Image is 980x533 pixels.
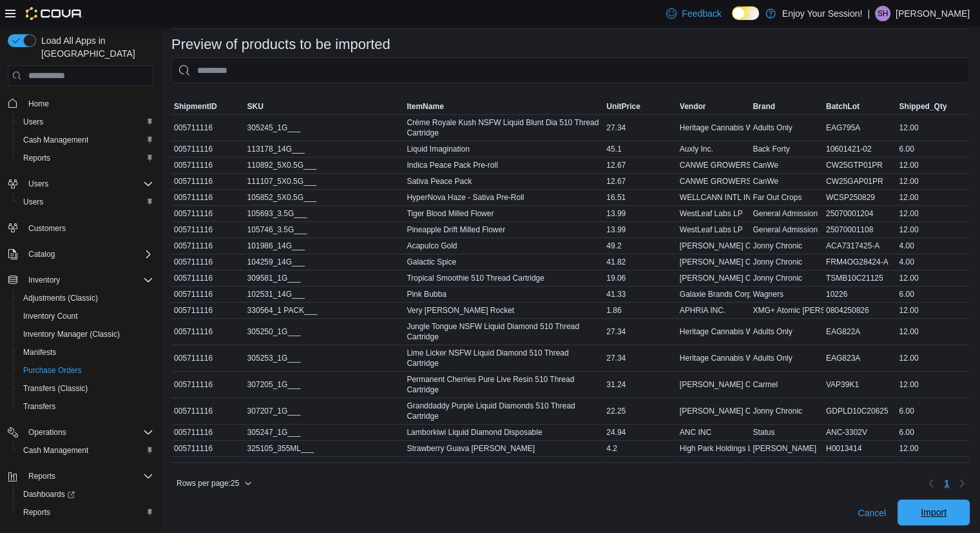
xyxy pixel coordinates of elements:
[677,425,751,440] div: ANC INC
[404,190,604,205] div: HyperNova Haze - Sativa Pre-Roll
[23,329,120,339] span: Inventory Manager (Classic)
[18,114,153,130] span: Users
[677,190,751,205] div: WELLCANN INTL INC.
[823,425,897,440] div: ANC-3302V
[23,272,153,288] span: Inventory
[171,157,245,173] div: 005711116
[18,381,93,396] a: Transfers (Classic)
[677,238,751,254] div: [PERSON_NAME] Cannabis Inc
[823,441,897,456] div: H0013414
[245,324,405,339] div: 305250_1G___
[896,206,970,221] div: 12.00
[677,99,751,114] button: Vendor
[899,101,946,112] span: Shipped_Qty
[896,120,970,136] div: 12.00
[174,101,217,112] span: ShipmentID
[171,141,245,157] div: 005711116
[823,222,897,237] div: 25070001108
[171,324,245,339] div: 005711116
[13,485,159,503] a: Dashboards
[604,377,677,392] div: 31.24
[18,150,153,166] span: Reports
[13,361,159,379] button: Purchase Orders
[750,238,823,254] div: Jonny Chronic
[245,222,405,237] div: 105746_3.5G___
[896,403,970,419] div: 6.00
[23,489,75,499] span: Dashboards
[18,381,153,396] span: Transfers (Classic)
[682,7,721,20] span: Feedback
[923,473,970,494] nav: Pagination for table: MemoryTable from EuiInMemoryTable
[18,150,55,166] a: Reports
[404,115,604,141] div: Crème Royale Kush NSFW Liquid Blunt Dia 510 Thread Cartridge
[404,319,604,345] div: Jungle Tongue NSFW Liquid Diamond 510 Thread Cartridge
[604,425,677,440] div: 24.94
[896,270,970,286] div: 12.00
[823,157,897,173] div: CW25GTP01PR
[944,477,949,490] span: 1
[23,468,61,484] button: Reports
[604,403,677,419] div: 22.25
[823,324,897,339] div: EAG822A
[677,350,751,366] div: Heritage Cannabis West Corporation
[896,441,970,456] div: 12.00
[404,303,604,318] div: Very [PERSON_NAME] Rocket
[18,487,80,502] a: Dashboards
[677,206,751,221] div: WestLeaf Labs LP
[171,57,970,83] input: This is a search bar. As you type, the results lower in the page will automatically filter.
[732,6,759,20] input: Dark Mode
[13,379,159,397] button: Transfers (Classic)
[245,377,405,392] div: 307205_1G___
[826,101,860,112] span: BatchLot
[680,101,706,112] span: Vendor
[18,114,48,130] a: Users
[604,120,677,136] div: 27.34
[23,246,60,262] button: Catalog
[23,117,43,127] span: Users
[404,287,604,302] div: Pink Bubba
[36,34,153,60] span: Load All Apps in [GEOGRAPHIC_DATA]
[171,287,245,302] div: 005711116
[404,238,604,254] div: Acapulco Gold
[823,350,897,366] div: EAG823A
[13,503,159,521] button: Reports
[404,441,604,456] div: Strawberry Guava [PERSON_NAME]
[677,324,751,339] div: Heritage Cannabis West Corporation
[245,99,405,114] button: SKU
[604,324,677,339] div: 27.34
[750,157,823,173] div: CanWe
[677,287,751,302] div: Galaxie Brands Corporation
[404,206,604,221] div: Tiger Blood Milled Flower
[677,222,751,237] div: WestLeaf Labs LP
[23,293,98,303] span: Adjustments (Classic)
[171,238,245,254] div: 005711116
[898,499,970,525] button: Import
[18,290,103,306] a: Adjustments (Classic)
[750,120,823,136] div: Adults Only
[404,398,604,424] div: Granddaddy Purple Liquid Diamonds 510 Thread Cartridge
[677,157,751,173] div: CANWE GROWERS INC.
[23,95,153,111] span: Home
[604,190,677,205] div: 16.51
[896,222,970,237] div: 12.00
[677,141,751,157] div: Auxly Inc.
[245,174,405,189] div: 111107_5X0.5G___
[28,471,55,481] span: Reports
[407,101,443,112] span: ItemName
[28,275,60,285] span: Inventory
[13,343,159,361] button: Manifests
[171,222,245,237] div: 005711116
[3,219,159,237] button: Customers
[823,174,897,189] div: CW25GAP01PR
[858,507,886,519] span: Cancel
[823,99,897,114] button: BatchLot
[171,425,245,440] div: 005711116
[867,6,870,21] p: |
[13,397,159,416] button: Transfers
[939,473,954,494] ul: Pagination for table: MemoryTable from EuiInMemoryTable
[18,194,48,210] a: Users
[404,254,604,270] div: Galactic Spice
[18,308,153,324] span: Inventory Count
[171,441,245,456] div: 005711116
